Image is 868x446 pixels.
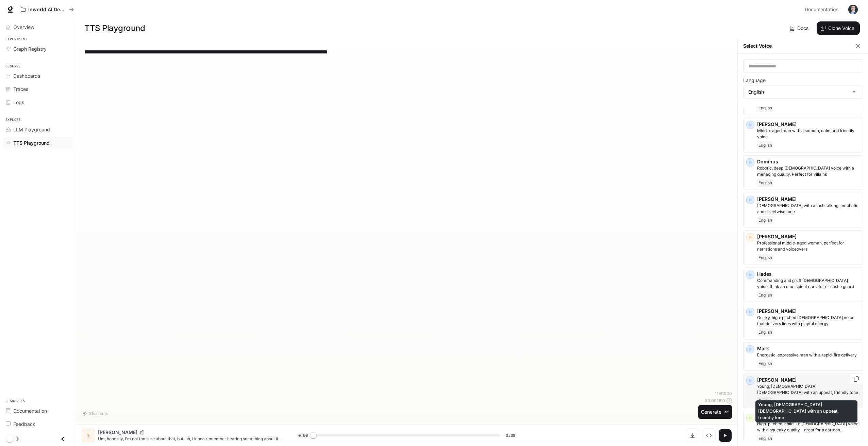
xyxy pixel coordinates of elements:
button: Inspect [702,429,716,442]
span: Overview [13,23,34,31]
p: Mark [757,345,860,352]
a: Docs [788,21,811,35]
button: Copy Voice ID [853,376,860,382]
p: 119 / 1000 [715,391,732,396]
span: Documentation [805,5,838,14]
span: English [757,291,773,299]
span: Logs [13,99,24,106]
p: Professional middle-aged woman, perfect for narrations and voiceovers [757,240,860,252]
p: Middle-aged man with a smooth, calm and friendly voice [757,128,860,140]
span: LLM Playground [13,126,50,133]
span: English [757,104,773,112]
a: Traces [3,83,73,95]
p: Male with a fast-talking, emphatic and streetwise tone [757,203,860,215]
button: Clone Voice [817,21,860,35]
span: Feedback [13,420,35,428]
a: TTS Playground [3,137,73,149]
button: User avatar [846,3,860,16]
div: E [83,430,94,441]
p: High-pitched, childlike female voice with a squeaky quality - great for a cartoon character [757,421,860,433]
a: Logs [3,96,73,108]
span: Dark mode toggle [6,435,13,442]
button: Generate⌘⏎ [698,405,732,419]
p: [PERSON_NAME] [757,121,860,128]
a: LLM Playground [3,124,73,136]
button: Copy Voice ID [137,430,147,434]
p: [PERSON_NAME] [98,429,137,436]
span: English [757,360,773,368]
h1: TTS Playground [84,21,145,35]
a: Documentation [802,3,844,16]
p: [PERSON_NAME] [757,308,860,315]
p: [PERSON_NAME] [757,377,860,383]
button: Download audio [686,429,699,442]
span: English [757,216,773,224]
p: Inworld AI Demos [28,7,66,13]
span: Dashboards [13,72,40,79]
a: Graph Registry [3,43,73,55]
a: Feedback [3,418,73,430]
div: Young, [DEMOGRAPHIC_DATA] [DEMOGRAPHIC_DATA] with an upbeat, friendly tone [755,400,857,423]
span: English [757,141,773,149]
p: Young, British female with an upbeat, friendly tone [757,383,860,396]
div: English [744,85,863,98]
span: English [757,179,773,187]
span: English [757,254,773,262]
span: TTS Playground [13,139,50,146]
a: Dashboards [3,70,73,82]
span: English [757,328,773,336]
span: Traces [13,85,28,93]
p: Quirky, high-pitched female voice that delivers lines with playful energy [757,315,860,327]
p: Dominus [757,158,860,165]
p: Energetic, expressive man with a rapid-fire delivery [757,352,860,358]
span: 0:00 [298,432,308,439]
button: Close drawer [55,432,70,446]
button: All workspaces [18,3,77,16]
p: $ 0.001190 [705,398,725,403]
p: Commanding and gruff male voice, think an omniscient narrator or castle guard [757,277,860,290]
a: Overview [3,21,73,33]
span: English [757,434,773,443]
a: Documentation [3,405,73,417]
span: Documentation [13,407,47,414]
button: Shortcuts [82,408,111,419]
p: Hades [757,271,860,277]
p: Um, honestly, I'm not too sure about that, but, uh, I kinda remember hearing something about it o... [98,436,282,442]
p: [PERSON_NAME] [757,233,860,240]
p: ⌘⏎ [724,410,729,414]
p: Robotic, deep male voice with a menacing quality. Perfect for villains [757,165,860,177]
span: Graph Registry [13,45,47,52]
img: User avatar [848,5,858,14]
span: 0:09 [506,432,515,439]
p: Language [743,78,766,83]
p: [PERSON_NAME] [757,196,860,203]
